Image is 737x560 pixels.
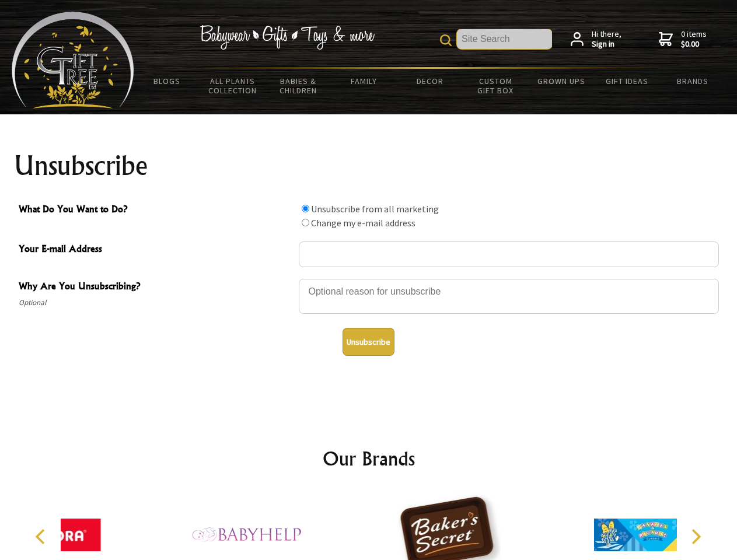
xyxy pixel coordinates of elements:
input: What Do You Want to Do? [302,219,309,226]
img: Babyware - Gifts - Toys and more... [12,12,134,108]
h1: Unsubscribe [14,152,724,180]
a: Custom Gift Box [463,69,529,103]
input: Site Search [457,29,552,49]
a: Brands [660,69,726,93]
a: Grown Ups [528,69,594,93]
button: Unsubscribe [343,328,394,356]
span: Hi there, [592,29,621,50]
label: Change my e-mail address [311,217,415,229]
a: Family [331,69,397,93]
a: 0 items$0.00 [659,29,707,50]
strong: Sign in [592,39,621,50]
span: Optional [19,296,293,310]
img: product search [440,34,452,46]
a: BLOGS [134,69,200,93]
h2: Our Brands [23,444,714,473]
span: Your E-mail Address [19,242,293,258]
img: Babywear - Gifts - Toys & more [200,25,375,50]
button: Next [683,524,708,549]
input: Your E-mail Address [299,242,719,267]
a: Babies & Children [266,69,331,103]
textarea: Why Are You Unsubscribing? [299,279,719,314]
a: All Plants Collection [200,69,266,103]
span: 0 items [681,29,707,50]
span: What Do You Want to Do? [19,202,293,219]
a: Decor [397,69,463,93]
a: Hi there,Sign in [571,29,621,50]
span: Why Are You Unsubscribing? [19,279,293,296]
button: Previous [29,524,55,549]
label: Unsubscribe from all marketing [311,203,439,215]
input: What Do You Want to Do? [302,205,309,212]
a: Gift Ideas [594,69,660,93]
strong: $0.00 [681,39,707,50]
